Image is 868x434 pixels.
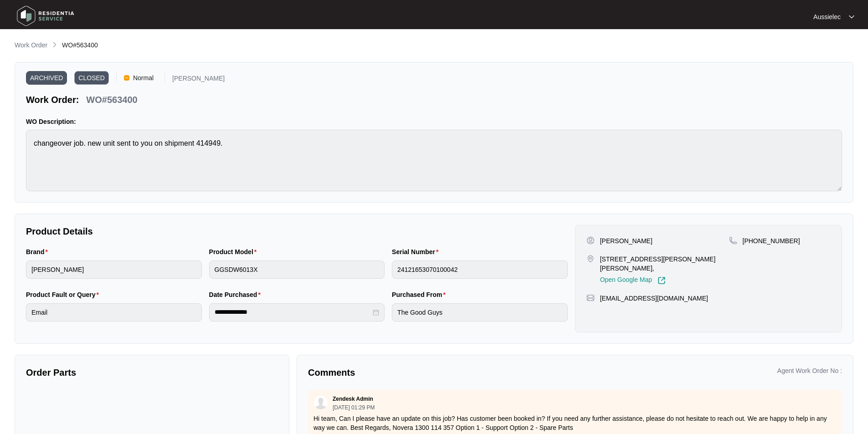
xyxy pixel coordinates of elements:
input: Purchased From [392,303,568,322]
input: Serial Number [392,260,568,279]
label: Purchased From [392,290,449,299]
p: Hi team, Can I please have an update on this job? Has customer been booked in? If you need any fu... [313,414,837,432]
span: ARCHIVED [26,71,67,85]
p: [PERSON_NAME] [172,75,225,85]
img: chevron-right [51,41,58,48]
p: Work Order: [26,93,79,106]
img: map-pin [729,236,737,245]
p: [PERSON_NAME] [600,236,652,245]
p: Comments [308,366,569,379]
img: dropdown arrow [849,15,854,19]
img: map-pin [586,294,595,302]
p: Agent Work Order No : [777,366,842,375]
label: Brand [26,247,51,256]
img: map-pin [586,255,595,263]
input: Date Purchased [215,307,371,317]
span: Normal [129,71,157,85]
p: [STREET_ADDRESS][PERSON_NAME][PERSON_NAME], [600,255,729,273]
img: user-pin [586,236,595,245]
img: Link-External [657,276,666,285]
span: WO#563400 [62,41,98,49]
img: user.svg [314,396,328,409]
p: Product Details [26,225,568,238]
label: Serial Number [392,247,442,256]
p: Order Parts [26,366,278,379]
a: Open Google Map [600,276,666,285]
img: Vercel Logo [124,75,129,81]
span: CLOSED [74,71,109,85]
p: [DATE] 01:29 PM [333,405,375,410]
p: [PHONE_NUMBER] [743,236,800,245]
a: Work Order [13,41,49,51]
label: Product Model [209,247,261,256]
label: Date Purchased [209,290,264,299]
p: Work Order [15,41,47,50]
p: Zendesk Admin [333,395,373,403]
input: Brand [26,260,202,279]
input: Product Fault or Query [26,303,202,322]
textarea: changeover job. new unit sent to you on shipment 414949. [26,130,842,191]
p: WO Description: [26,117,842,126]
p: WO#563400 [86,93,137,106]
p: Aussielec [813,12,841,21]
p: [EMAIL_ADDRESS][DOMAIN_NAME] [600,294,708,303]
label: Product Fault or Query [26,290,103,299]
input: Product Model [209,260,385,279]
img: residentia service logo [14,2,77,30]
